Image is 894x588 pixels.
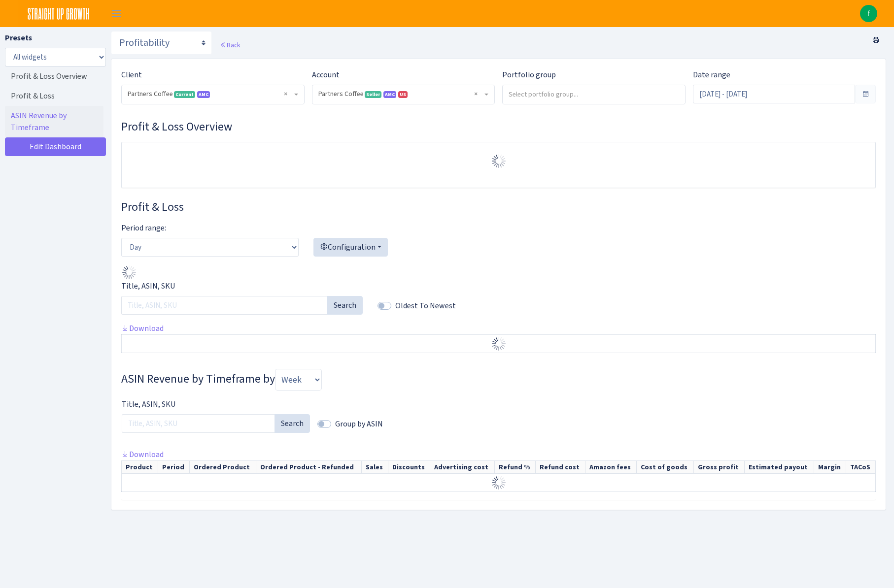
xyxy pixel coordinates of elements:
[5,106,103,137] a: ASIN Revenue by Timeframe
[121,222,166,234] label: Period range:
[503,85,685,103] input: Select portfolio group...
[395,300,456,312] label: Oldest To Newest
[197,91,210,98] span: AMC
[495,460,536,473] th: Refund %
[121,264,137,280] img: Preloader
[275,414,310,433] button: Search
[256,460,362,473] th: Ordered Product - Refunded
[121,449,164,459] a: Download
[122,85,304,104] span: Partners Coffee <span class="badge badge-success">Current</span><span class="badge badge-primary"...
[637,460,694,473] th: Cost of goods
[121,296,328,315] input: Title, ASIN, SKU
[744,460,814,473] th: Estimated payout
[388,460,430,473] th: Discounts
[104,5,129,22] button: Toggle navigation
[121,369,876,391] h3: Widget #29
[174,91,195,98] span: Current
[312,69,340,81] label: Account
[491,336,507,352] img: Preloader
[860,5,877,22] a: f
[361,460,388,473] th: Sales
[383,91,396,98] span: Amazon Marketing Cloud
[5,32,32,44] label: Presets
[122,460,158,473] th: Product
[128,89,292,99] span: Partners Coffee <span class="badge badge-success">Current</span><span class="badge badge-primary"...
[121,69,142,81] label: Client
[693,460,744,473] th: Gross profit
[430,460,495,473] th: Advertising cost
[693,69,730,81] label: Date range
[5,137,106,156] a: Edit Dashboard
[491,153,507,169] img: Preloader
[327,296,363,315] button: Search
[5,66,103,86] a: Profit & Loss Overview
[365,91,381,98] span: Seller
[158,460,190,473] th: Period
[860,5,877,22] img: finance
[502,69,556,81] label: Portfolio group
[585,460,636,473] th: Amazon fees
[814,460,846,473] th: Margin
[121,120,876,134] h3: Widget #30
[335,418,383,430] label: Group by ASIN
[313,238,388,257] button: Configuration
[535,460,585,473] th: Refund cost
[312,85,495,104] span: Partners Coffee <span class="badge badge-success">Seller</span><span class="badge badge-primary" ...
[284,89,287,99] span: Remove all items
[121,280,175,292] label: Title, ASIN, SKU
[122,398,175,410] label: Title, ASIN, SKU
[121,200,876,214] h3: Widget #28
[121,323,164,333] a: Download
[190,460,256,473] th: Ordered Product
[846,460,876,473] th: TACoS
[122,414,275,433] input: Title, ASIN, SKU
[5,86,103,106] a: Profit & Loss
[318,89,483,99] span: Partners Coffee <span class="badge badge-success">Seller</span><span class="badge badge-primary" ...
[474,89,478,99] span: Remove all items
[491,475,507,490] img: Preloader
[220,40,240,49] a: Back
[398,91,408,98] span: US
